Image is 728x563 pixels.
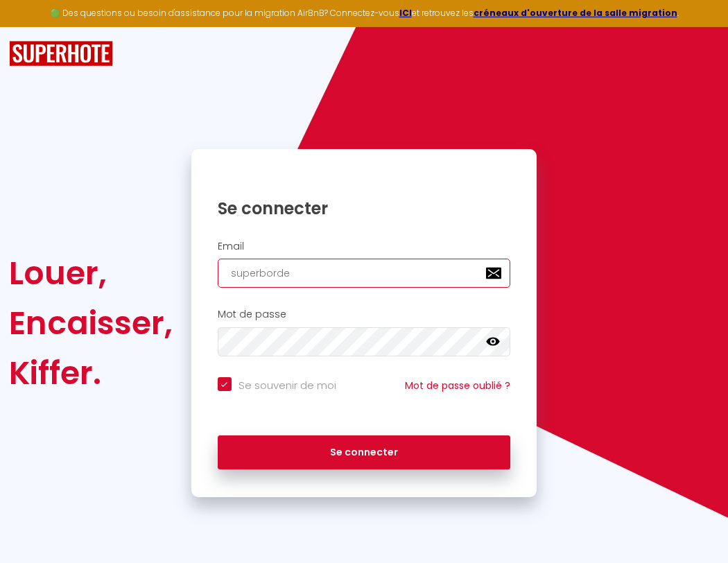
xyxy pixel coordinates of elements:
[218,435,511,470] button: Se connecter
[9,348,173,398] div: Kiffer.
[218,309,511,320] h2: Mot de passe
[405,379,510,392] a: Mot de passe oublié ?
[9,248,173,298] div: Louer,
[474,7,677,19] a: créneaux d'ouverture de la salle migration
[218,241,511,252] h2: Email
[218,259,511,288] input: Ton Email
[399,7,412,19] a: ICI
[11,6,53,47] button: Ouvrir le widget de chat LiveChat
[9,298,173,348] div: Encaisser,
[218,198,511,219] h1: Se connecter
[9,41,113,67] img: SuperHote logo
